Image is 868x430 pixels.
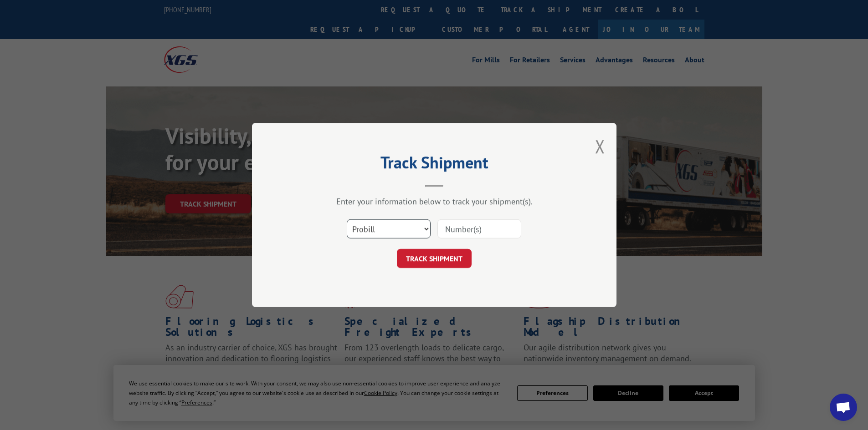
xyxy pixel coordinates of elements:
div: Enter your information below to track your shipment(s). [298,196,571,207]
button: TRACK SHIPMENT [397,249,472,268]
button: Close modal [595,134,605,158]
div: Open chat [830,394,857,421]
input: Number(s) [437,219,521,238]
h2: Track Shipment [298,156,571,173]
